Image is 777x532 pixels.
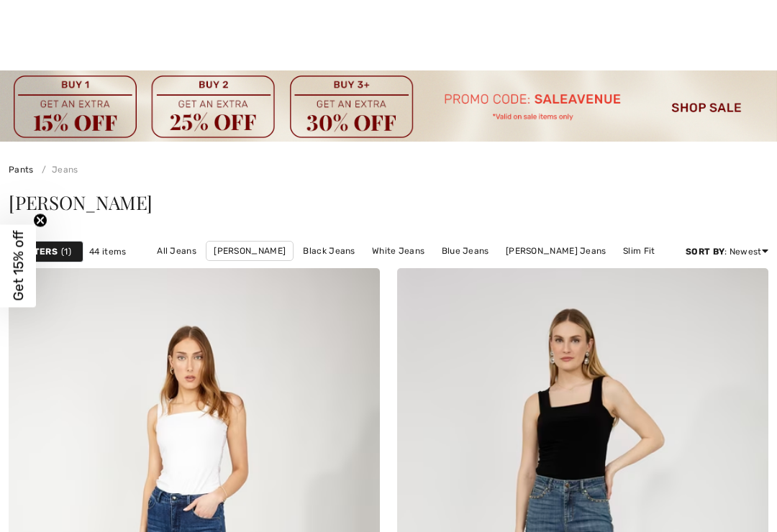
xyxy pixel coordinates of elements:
[10,231,27,301] span: Get 15% off
[206,241,294,261] a: [PERSON_NAME]
[349,261,397,280] a: Wide Fit
[435,242,496,260] a: Blue Jeans
[616,242,662,260] a: Slim Fit
[89,245,126,258] span: 44 items
[61,245,71,258] span: 1
[21,245,58,258] strong: Filters
[296,242,362,260] a: Black Jeans
[9,190,153,215] span: [PERSON_NAME]
[33,214,47,228] button: Close teaser
[365,242,432,260] a: White Jeans
[36,165,78,175] a: Jeans
[9,165,34,175] a: Pants
[686,245,768,258] div: : Newest
[499,242,614,260] a: [PERSON_NAME] Jeans
[150,242,204,260] a: All Jeans
[686,247,724,257] strong: Sort By
[400,261,463,280] a: Straight Fit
